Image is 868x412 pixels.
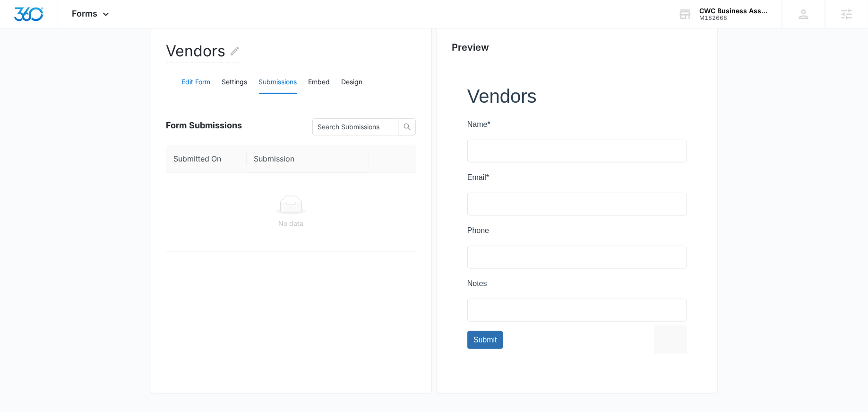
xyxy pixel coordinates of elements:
button: Submissions [259,71,297,94]
button: search [399,118,416,135]
button: Edit Form [182,71,211,94]
div: No data [174,218,409,229]
span: Forms [72,9,98,18]
div: account id [699,15,768,21]
div: account name [699,7,768,15]
th: Submitted On [166,145,247,173]
th: Submission [247,145,369,173]
span: Submitted On [174,153,232,165]
button: Edit Form Name [229,40,241,63]
h2: Vendors [166,40,241,63]
h2: Preview [452,40,702,54]
span: Form Submissions [166,119,242,132]
span: search [399,123,415,131]
iframe: reCAPTCHA [187,241,308,269]
input: Search Submissions [318,122,386,132]
span: Submit [6,251,30,259]
button: Settings [222,71,248,94]
button: Embed [309,71,330,94]
button: Design [342,71,363,94]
